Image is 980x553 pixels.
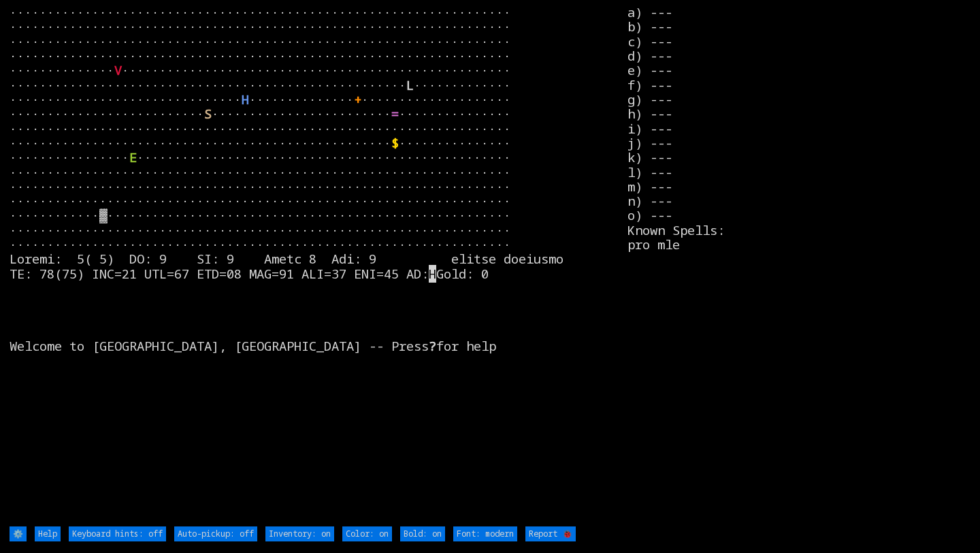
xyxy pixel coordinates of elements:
[453,526,517,541] input: Font: modern
[400,526,445,541] input: Bold: on
[174,526,257,541] input: Auto-pickup: off
[10,526,27,541] input: ⚙️
[35,526,61,541] input: Help
[265,526,334,541] input: Inventory: on
[429,265,436,283] mark: H
[627,5,970,525] stats: a) --- b) --- c) --- d) --- e) --- f) --- g) --- h) --- i) --- j) --- k) --- l) --- m) --- n) ---...
[10,5,627,525] larn: ··································································· ·····························...
[114,61,122,79] font: V
[429,337,436,355] b: ?
[391,105,399,123] font: =
[391,134,399,152] font: $
[525,526,576,541] input: Report 🐞
[354,91,361,108] font: +
[129,148,137,166] font: E
[242,91,249,108] font: H
[406,76,414,94] font: L
[204,105,212,123] font: S
[69,526,166,541] input: Keyboard hints: off
[342,526,392,541] input: Color: on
